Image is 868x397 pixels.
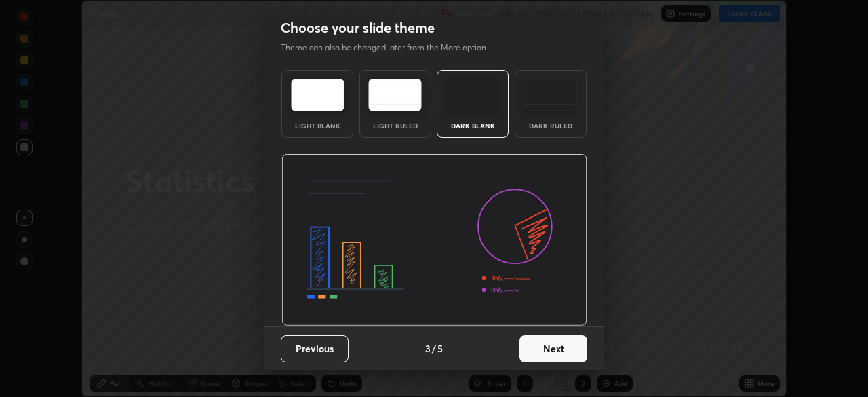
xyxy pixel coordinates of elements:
img: darkTheme.f0cc69e5.svg [446,79,500,111]
div: Dark Blank [446,122,500,129]
div: Dark Ruled [524,122,578,129]
div: Light Ruled [368,122,422,129]
img: darkThemeBanner.d06ce4a2.svg [281,154,587,326]
h4: / [432,341,436,356]
button: Previous [281,335,349,362]
h4: 5 [437,341,443,356]
img: darkRuledTheme.de295e13.svg [524,79,577,111]
button: Next [519,335,587,362]
h4: 3 [425,341,431,356]
img: lightTheme.e5ed3b09.svg [291,79,344,111]
h2: Choose your slide theme [281,19,435,37]
div: Light Blank [290,122,344,129]
p: Theme can also be changed later from the More option [281,41,500,54]
img: lightRuledTheme.5fabf969.svg [368,79,422,111]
